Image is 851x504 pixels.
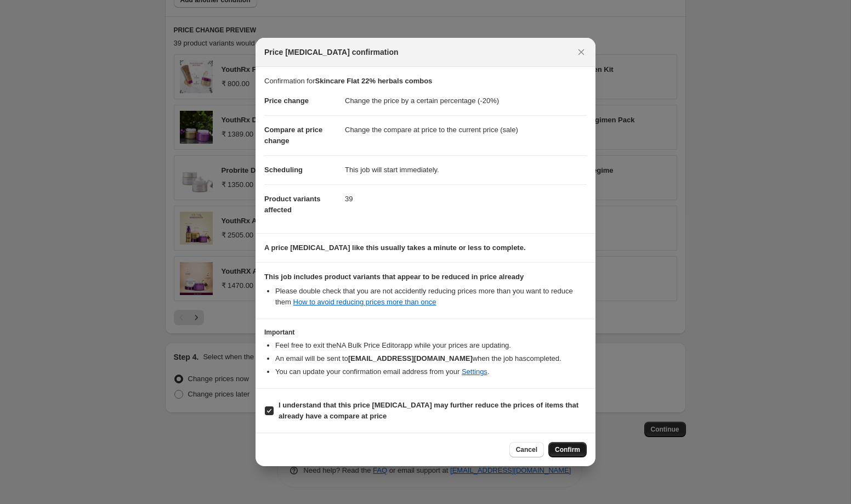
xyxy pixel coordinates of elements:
[275,340,587,351] li: Feel free to exit the NA Bulk Price Editor app while your prices are updating.
[264,126,322,145] span: Compare at price change
[293,298,436,306] a: How to avoid reducing prices more than once
[264,273,524,281] b: This job includes product variants that appear to be reduced in price already
[574,44,589,60] button: Close
[275,353,587,364] li: An email will be sent to when the job has completed .
[555,445,580,454] span: Confirm
[345,155,587,184] dd: This job will start immediately.
[264,243,526,252] b: A price [MEDICAL_DATA] like this usually takes a minute or less to complete.
[462,367,487,376] a: Settings
[264,166,303,174] span: Scheduling
[275,366,587,377] li: You can update your confirmation email address from your .
[264,328,587,337] h3: Important
[264,195,321,214] span: Product variants affected
[264,47,399,58] span: Price [MEDICAL_DATA] confirmation
[516,445,537,454] span: Cancel
[348,354,473,363] b: [EMAIL_ADDRESS][DOMAIN_NAME]
[275,286,587,308] li: Please double check that you are not accidently reducing prices more than you want to reduce them
[548,442,587,457] button: Confirm
[315,77,432,85] b: Skincare Flat 22% herbals combos
[264,76,587,87] p: Confirmation for
[264,97,309,105] span: Price change
[345,184,587,213] dd: 39
[345,115,587,144] dd: Change the compare at price to the current price (sale)
[279,401,578,420] b: I understand that this price [MEDICAL_DATA] may further reduce the prices of items that already h...
[509,442,544,457] button: Cancel
[345,87,587,115] dd: Change the price by a certain percentage (-20%)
